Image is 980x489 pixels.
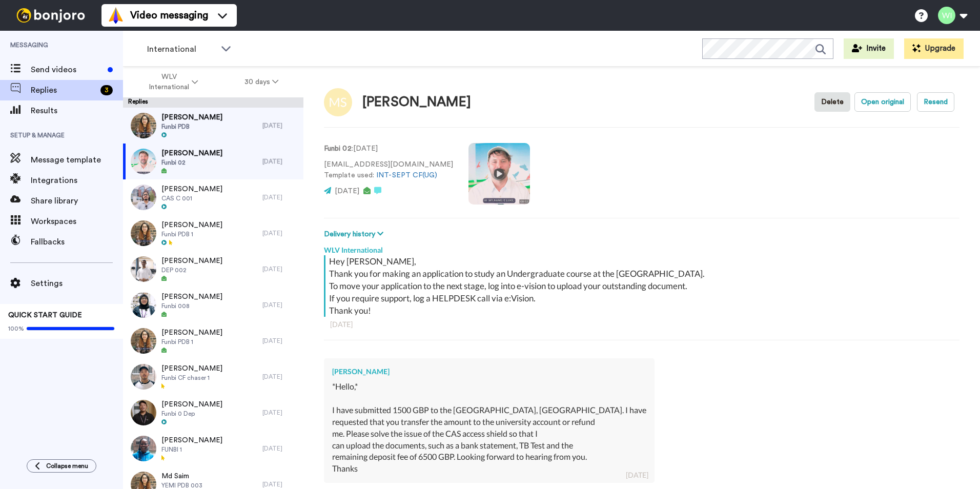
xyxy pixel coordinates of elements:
[46,462,88,470] span: Collapse menu
[147,43,216,55] span: International
[148,72,190,92] span: WLV International
[324,144,453,154] p: : [DATE]
[262,337,298,345] div: [DATE]
[161,471,202,481] span: Md Saim
[262,444,298,453] div: [DATE]
[161,123,222,131] span: Funbi PDB
[131,292,156,318] img: 46da0128-3f39-4863-8f80-8c1b6129621d-thumb.jpg
[131,400,156,425] img: 3b0f23e1-f7ea-418d-8c31-bf6d72df9965-thumb.jpg
[854,92,911,112] button: Open original
[335,188,359,195] span: [DATE]
[123,287,303,323] a: [PERSON_NAME]Funbi 008[DATE]
[31,277,123,290] span: Settings
[262,121,298,130] div: [DATE]
[131,364,156,390] img: f555942a-3537-49c4-88e3-4608a442e57f-thumb.jpg
[324,145,352,152] strong: Funbi 02
[123,251,303,287] a: [PERSON_NAME]DEP 002[DATE]
[161,302,222,310] span: Funbi 008
[161,148,222,158] span: [PERSON_NAME]
[123,431,303,466] a: [PERSON_NAME]FUNBI 1[DATE]
[161,410,222,418] span: Funbi 0 Dep
[262,193,298,201] div: [DATE]
[31,154,123,166] span: Message template
[161,328,222,338] span: [PERSON_NAME]
[161,220,222,230] span: [PERSON_NAME]
[262,301,298,309] div: [DATE]
[917,92,954,112] button: Resend
[161,338,222,346] span: Funbi PDB 1
[262,373,298,381] div: [DATE]
[31,84,96,96] span: Replies
[31,174,123,187] span: Integrations
[131,220,156,246] img: 48226c89-d96f-4b72-be45-d47c225959ae-thumb.jpg
[262,409,298,417] div: [DATE]
[844,38,894,59] button: Invite
[131,328,156,354] img: 48226c89-d96f-4b72-be45-d47c225959ae-thumb.jpg
[262,480,298,488] div: [DATE]
[161,158,222,167] span: Funbi 02
[362,95,471,110] div: [PERSON_NAME]
[123,323,303,359] a: [PERSON_NAME]Funbi PDB 1[DATE]
[626,470,648,480] div: [DATE]
[814,92,850,112] button: Delete
[161,184,222,194] span: [PERSON_NAME]
[161,363,222,374] span: [PERSON_NAME]
[108,7,124,24] img: vm-color.svg
[904,38,964,59] button: Upgrade
[123,179,303,215] a: [PERSON_NAME]CAS C 001[DATE]
[262,157,298,166] div: [DATE]
[123,359,303,395] a: [PERSON_NAME]Funbi CF chaser 1[DATE]
[161,266,222,274] span: DEP 002
[376,172,437,179] a: INT-SEPT CF(UG)
[31,215,123,228] span: Workspaces
[131,185,156,210] img: d13cd613-a0d5-406e-8cf3-0cde742e53d1-thumb.jpg
[123,144,303,179] a: [PERSON_NAME]Funbi 02[DATE]
[161,194,222,202] span: CAS C 001
[123,108,303,144] a: [PERSON_NAME]Funbi PDB[DATE]
[123,97,303,108] div: Replies
[161,445,222,454] span: FUNBI 1
[31,64,104,76] span: Send videos
[332,381,646,475] div: *Hello,* I have submitted 1500 GBP to the [GEOGRAPHIC_DATA], [GEOGRAPHIC_DATA]. I have requested ...
[31,195,123,207] span: Share library
[131,436,156,461] img: f0435363-af8b-43cb-a0d4-dda7bf440479-thumb.jpg
[324,88,352,116] img: Image of Muhammad Shayan
[125,68,221,96] button: WLV International
[161,112,222,123] span: [PERSON_NAME]
[123,215,303,251] a: [PERSON_NAME]Funbi PDB 1[DATE]
[262,229,298,237] div: [DATE]
[31,105,123,117] span: Results
[221,73,302,91] button: 30 days
[131,256,156,282] img: 39f073c3-77e9-414b-a00e-7669bee0ef46-thumb.jpg
[130,8,208,23] span: Video messaging
[8,312,82,319] span: QUICK START GUIDE
[330,319,953,330] div: [DATE]
[131,149,156,174] img: a341ce55-b944-42f9-82d2-208a02fc6b31-thumb.jpg
[324,159,453,181] p: [EMAIL_ADDRESS][DOMAIN_NAME] Template used:
[8,324,24,333] span: 100%
[161,399,222,410] span: [PERSON_NAME]
[324,229,386,240] button: Delivery history
[161,256,222,266] span: [PERSON_NAME]
[324,240,959,255] div: WLV International
[332,366,646,377] div: [PERSON_NAME]
[161,374,222,382] span: Funbi CF chaser 1
[12,8,89,23] img: bj-logo-header-white.svg
[262,265,298,273] div: [DATE]
[161,292,222,302] span: [PERSON_NAME]
[161,230,222,238] span: Funbi PDB 1
[329,255,957,317] div: Hey [PERSON_NAME], Thank you for making an application to study an Undergraduate course at the [G...
[123,395,303,431] a: [PERSON_NAME]Funbi 0 Dep[DATE]
[31,236,123,248] span: Fallbacks
[131,113,156,138] img: efeae950-0c2e-44e3-9c57-74bcccf6614e-thumb.jpg
[100,85,113,95] div: 3
[27,459,96,473] button: Collapse menu
[161,435,222,445] span: [PERSON_NAME]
